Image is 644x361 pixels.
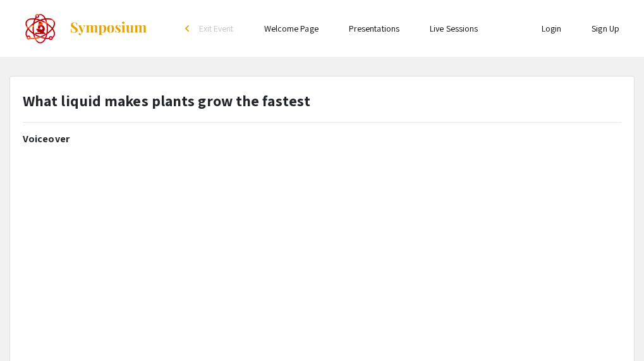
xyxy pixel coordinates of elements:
a: Welcome Page [264,23,319,34]
strong: What liquid makes plants grow the fastest [23,90,310,111]
img: Symposium by ForagerOne [69,21,148,36]
div: arrow_back_ios [185,25,193,32]
a: The 2022 CoorsTek Denver Metro Regional Science and Engineering Fair [9,13,148,44]
h2: Voiceover [23,133,621,145]
img: The 2022 CoorsTek Denver Metro Regional Science and Engineering Fair [25,13,56,44]
a: Sign Up [592,23,619,34]
span: Exit Event [199,23,234,34]
a: Login [542,23,562,34]
a: Live Sessions [430,23,478,34]
a: Presentations [349,23,399,34]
